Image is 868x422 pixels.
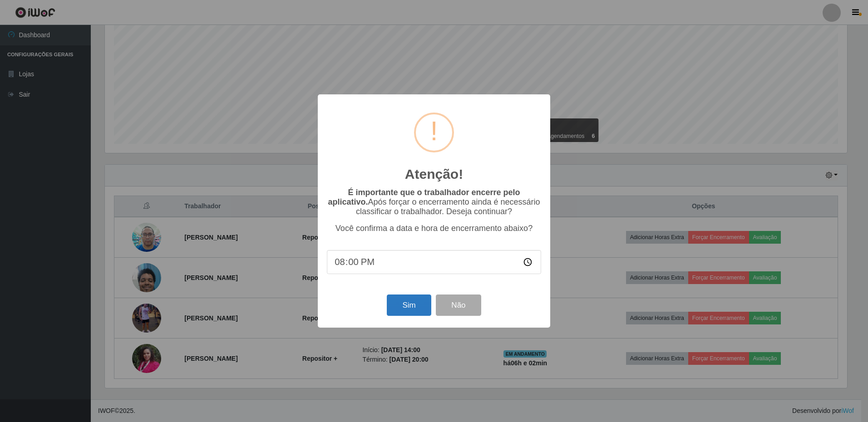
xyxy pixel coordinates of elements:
h2: Atenção! [405,166,463,182]
p: Você confirma a data e hora de encerramento abaixo? [327,224,541,233]
b: É importante que o trabalhador encerre pelo aplicativo. [328,188,520,206]
button: Não [436,294,481,316]
button: Sim [387,294,431,316]
p: Após forçar o encerramento ainda é necessário classificar o trabalhador. Deseja continuar? [327,188,541,216]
